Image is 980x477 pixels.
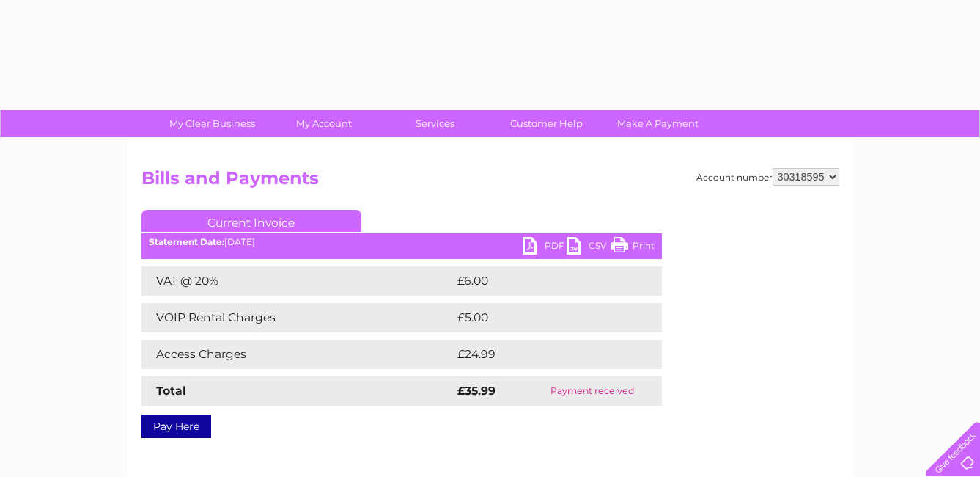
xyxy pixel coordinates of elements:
[156,384,186,398] strong: Total
[141,210,361,232] a: Current Invoice
[523,237,567,258] a: PDF
[486,110,607,137] a: Customer Help
[141,340,454,369] td: Access Charges
[696,168,839,186] div: Account number
[597,110,718,137] a: Make A Payment
[141,168,839,196] h2: Bills and Payments
[152,110,273,137] a: My Clear Business
[454,303,628,332] td: £5.00
[149,236,224,247] b: Statement Date:
[141,415,211,438] a: Pay Here
[263,110,384,137] a: My Account
[375,110,495,137] a: Services
[141,303,454,332] td: VOIP Rental Charges
[567,237,611,258] a: CSV
[611,237,655,258] a: Print
[454,340,633,369] td: £24.99
[141,237,662,247] div: [DATE]
[454,266,628,296] td: £6.00
[523,376,661,406] td: Payment received
[141,266,454,296] td: VAT @ 20%
[457,384,495,398] strong: £35.99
